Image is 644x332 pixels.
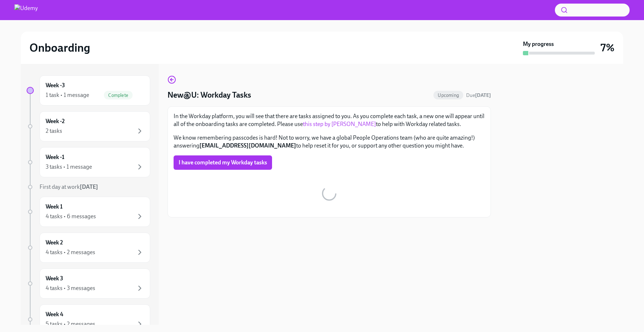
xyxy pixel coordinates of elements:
strong: [DATE] [80,183,98,190]
h4: New@U: Workday Tasks [167,90,251,100]
p: In the Workday platform, you will see that there are tasks assigned to you. As you complete each ... [174,112,485,128]
img: Udemy [14,4,38,16]
h6: Week -2 [46,117,65,125]
a: this step by [PERSON_NAME] [303,121,376,127]
a: Week -22 tasks [27,111,150,141]
h6: Week 1 [46,203,63,211]
h2: Onboarding [29,41,90,55]
div: 4 tasks • 2 messages [46,248,95,256]
span: First day at work [40,183,98,190]
div: 4 tasks • 6 messages [46,212,96,220]
h3: 7% [601,41,615,54]
a: Week 34 tasks • 3 messages [27,268,150,299]
a: Week -13 tasks • 1 message [27,147,150,177]
div: 2 tasks [46,127,62,135]
span: Complete [104,93,133,98]
div: 5 tasks • 2 messages [46,320,95,328]
h6: Week 4 [46,310,63,318]
h6: Week 2 [46,239,63,247]
span: Upcoming [433,93,463,98]
strong: [DATE] [475,92,491,98]
h6: Week -3 [46,81,65,89]
div: 4 tasks • 3 messages [46,284,95,292]
h6: Week 3 [46,275,63,282]
p: We know remembering passcodes is hard! Not to worry, we have a global People Operations team (who... [174,134,485,150]
span: Due [466,92,491,98]
div: 1 task • 1 message [46,91,89,99]
a: First day at work[DATE] [27,183,150,191]
h6: Week -1 [46,153,64,161]
span: October 13th, 2025 09:00 [466,92,491,99]
a: Week -31 task • 1 messageComplete [27,75,150,106]
a: Week 24 tasks • 2 messages [27,233,150,263]
button: I have completed my Workday tasks [174,155,272,170]
span: I have completed my Workday tasks [179,159,267,166]
div: 3 tasks • 1 message [46,163,92,171]
button: Zoom image [174,176,485,211]
a: Week 14 tasks • 6 messages [27,197,150,227]
strong: [EMAIL_ADDRESS][DOMAIN_NAME] [199,142,296,149]
strong: My progress [523,40,554,48]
